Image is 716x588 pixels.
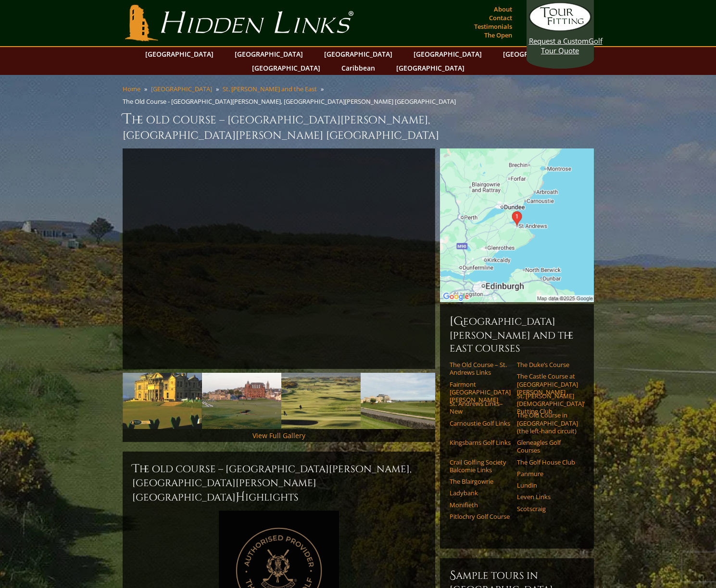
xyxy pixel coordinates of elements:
a: Request a CustomGolf Tour Quote [529,2,591,55]
a: [GEOGRAPHIC_DATA] [140,47,218,61]
a: [GEOGRAPHIC_DATA] [498,47,576,61]
a: Carnoustie Golf Links [450,419,511,427]
a: [GEOGRAPHIC_DATA] [247,61,325,75]
span: Request a Custom [529,36,589,46]
a: Caribbean [337,61,380,75]
a: The Castle Course at [GEOGRAPHIC_DATA][PERSON_NAME] [517,372,578,396]
a: Pitlochry Golf Course [450,513,511,520]
a: [GEOGRAPHIC_DATA] [391,61,469,75]
a: Testimonials [472,20,515,33]
a: Crail Golfing Society Balcomie Links [450,458,511,474]
a: St. [PERSON_NAME] and the East [223,85,317,93]
a: Gleneagles Golf Courses [517,439,578,454]
a: View Full Gallery [252,431,305,440]
a: About [491,2,515,16]
a: St. [PERSON_NAME] [DEMOGRAPHIC_DATA]’ Putting Club [517,392,578,416]
a: The Old Course in [GEOGRAPHIC_DATA] (the left-hand circuit) [517,411,578,435]
a: [GEOGRAPHIC_DATA] [409,47,487,61]
a: Monifieth [450,501,511,509]
h2: The Old Course – [GEOGRAPHIC_DATA][PERSON_NAME], [GEOGRAPHIC_DATA][PERSON_NAME] [GEOGRAPHIC_DATA]... [132,461,426,505]
a: Home [123,85,140,93]
a: Contact [487,11,515,24]
a: Ladybank [450,489,511,497]
a: The Old Course – St. Andrews Links [450,361,511,377]
h6: [GEOGRAPHIC_DATA][PERSON_NAME] and the East Courses [450,314,584,355]
a: Lundin [517,481,578,489]
a: [GEOGRAPHIC_DATA] [319,47,397,61]
h1: The Old Course – [GEOGRAPHIC_DATA][PERSON_NAME], [GEOGRAPHIC_DATA][PERSON_NAME] [GEOGRAPHIC_DATA] [123,110,594,143]
a: [GEOGRAPHIC_DATA] [151,85,212,93]
a: Panmure [517,470,578,478]
a: Scotscraig [517,505,578,513]
a: Kingsbarns Golf Links [450,439,511,446]
li: The Old Course - [GEOGRAPHIC_DATA][PERSON_NAME], [GEOGRAPHIC_DATA][PERSON_NAME] [GEOGRAPHIC_DATA] [123,97,460,106]
a: The Open [482,28,515,42]
img: Google Map of St Andrews Links, St Andrews, United Kingdom [440,148,594,302]
a: The Blairgowrie [450,478,511,485]
span: H [236,490,245,505]
a: The Golf House Club [517,458,578,466]
a: Leven Links [517,493,578,501]
a: The Duke’s Course [517,361,578,368]
a: Fairmont [GEOGRAPHIC_DATA][PERSON_NAME] [450,380,511,404]
a: [GEOGRAPHIC_DATA] [230,47,308,61]
a: St. Andrews Links–New [450,400,511,416]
